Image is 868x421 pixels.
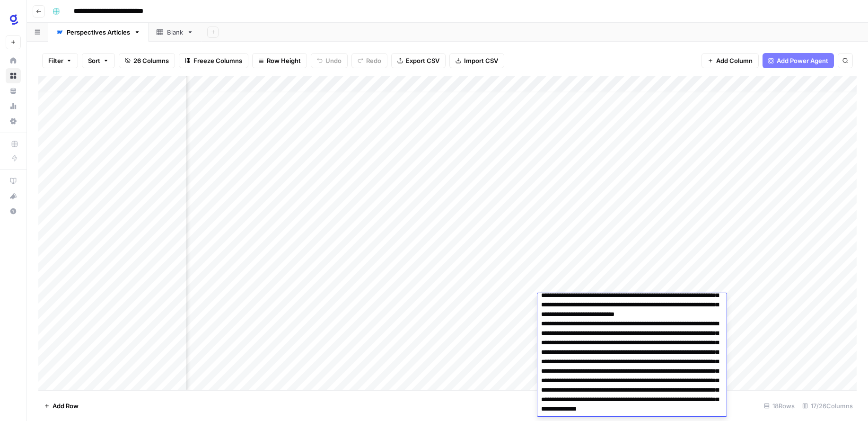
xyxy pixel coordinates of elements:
[67,27,130,37] div: Perspectives Articles
[82,53,115,68] button: Sort
[325,56,342,65] span: Undo
[193,56,242,65] span: Freeze Columns
[6,114,21,129] a: Settings
[38,398,84,413] button: Add Row
[42,53,78,68] button: Filter
[6,189,20,203] div: What's new?
[149,23,202,42] a: Blank
[167,27,183,37] div: Blank
[48,56,63,65] span: Filter
[763,53,834,68] button: Add Power Agent
[716,56,753,65] span: Add Column
[464,56,498,65] span: Import CSV
[311,53,348,68] button: Undo
[6,173,21,188] a: AirOps Academy
[179,53,248,68] button: Freeze Columns
[6,188,21,204] button: What's new?
[449,53,504,68] button: Import CSV
[119,53,175,68] button: 26 Columns
[6,83,21,99] a: Your Data
[391,53,446,68] button: Export CSV
[351,53,387,68] button: Redo
[366,56,381,65] span: Redo
[6,99,21,114] a: Usage
[133,56,169,65] span: 26 Columns
[6,53,21,68] a: Home
[701,53,759,68] button: Add Column
[53,401,79,411] span: Add Row
[267,56,301,65] span: Row Height
[48,23,149,42] a: Perspectives Articles
[6,68,21,83] a: Browse
[798,398,857,413] div: 17/26 Columns
[6,11,23,28] img: Glean SEO Ops Logo
[88,56,100,65] span: Sort
[6,204,21,219] button: Help + Support
[6,8,21,31] button: Workspace: Glean SEO Ops
[252,53,307,68] button: Row Height
[760,398,798,413] div: 18 Rows
[406,56,439,65] span: Export CSV
[777,56,828,65] span: Add Power Agent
